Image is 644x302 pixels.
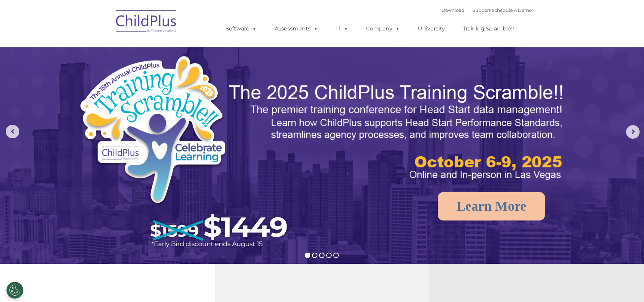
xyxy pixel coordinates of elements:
a: Schedule A Demo [492,7,532,13]
button: Cookies Settings [6,282,23,299]
a: Software [219,22,264,36]
a: Learn More [438,192,545,220]
a: Company [359,22,407,36]
a: Training Scramble!! [456,22,521,36]
font: | [442,7,532,13]
a: Download [442,7,464,13]
a: University [411,22,452,36]
img: ChildPlus by Procare Solutions [113,5,180,39]
a: Support [473,7,491,13]
span: Phone number [94,72,123,77]
span: Last name [94,45,115,50]
a: IT [329,22,355,36]
a: Assessments [268,22,325,36]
